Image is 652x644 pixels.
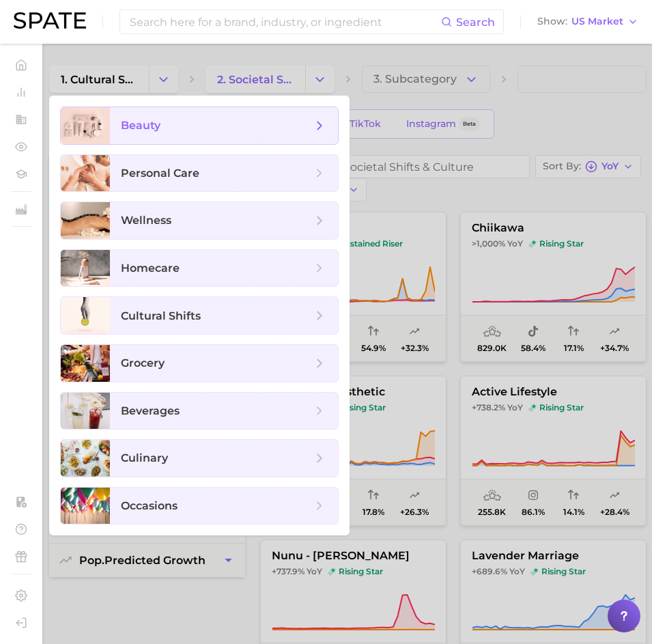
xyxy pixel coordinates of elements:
span: Search [456,16,495,29]
a: Log out. Currently logged in with e-mail molly.masi@smallgirlspr.com. [11,613,31,633]
span: cultural shifts [121,309,201,322]
span: Show [537,18,567,25]
ul: Change Category [49,96,350,535]
span: homecare [121,262,180,275]
span: US Market [571,18,623,25]
input: Search here for a brand, industry, or ingredient [128,10,441,33]
span: personal care [121,167,199,180]
button: ShowUS Market [534,13,642,31]
img: SPATE [14,12,86,29]
span: grocery [121,356,165,369]
span: beauty [121,119,160,132]
span: wellness [121,214,171,227]
span: occasions [121,499,178,512]
span: culinary [121,451,168,464]
span: beverages [121,404,180,417]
